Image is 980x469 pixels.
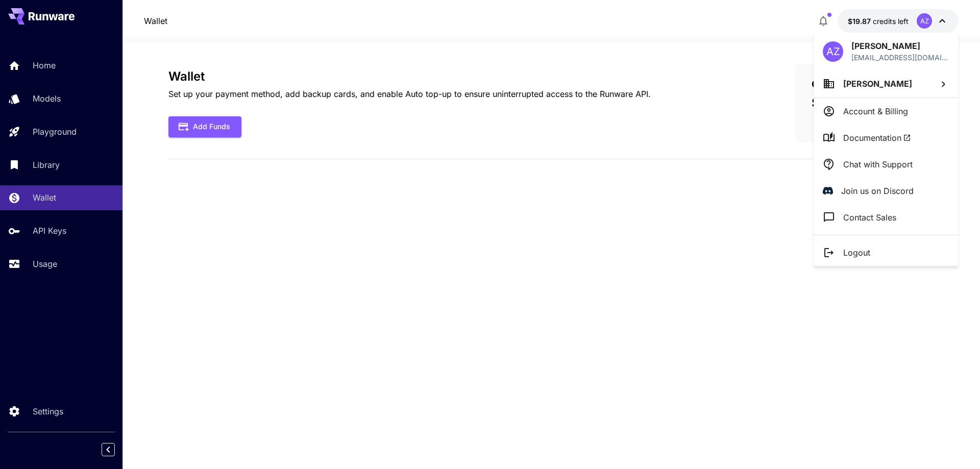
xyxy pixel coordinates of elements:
[851,40,949,52] p: [PERSON_NAME]
[843,211,896,224] p: Contact Sales
[843,246,870,259] p: Logout
[843,158,913,170] p: Chat with Support
[841,185,914,197] p: Join us on Discord
[851,52,949,63] p: [EMAIL_ADDRESS][DOMAIN_NAME]
[843,132,911,144] span: Documentation
[814,70,959,97] button: [PERSON_NAME]
[843,105,908,117] p: Account & Billing
[843,79,912,89] span: [PERSON_NAME]
[823,41,843,62] div: AZ
[851,52,949,63] div: p.batakov@gmail.com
